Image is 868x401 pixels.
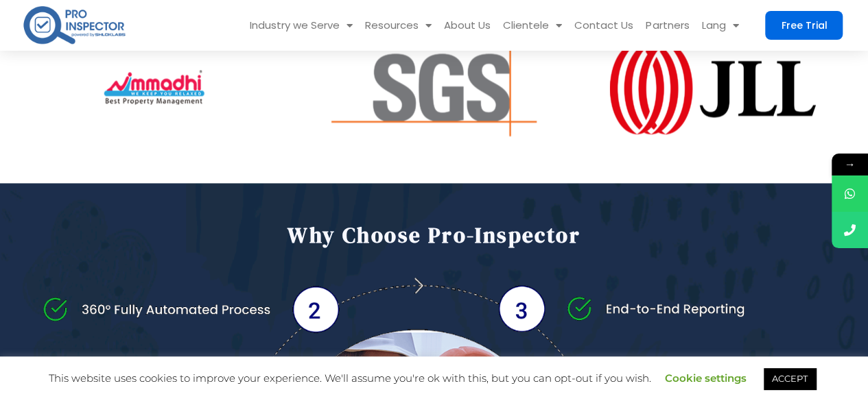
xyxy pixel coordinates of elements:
img: pro-inspector-logo [22,3,127,47]
span: → [832,154,868,175]
div: Image Carousel [40,39,829,142]
p: Why choose Pro-Inspector [30,217,839,254]
div: 1 / 3 [318,39,550,142]
div: 3 / 3 [39,69,270,112]
img: sgs [331,39,537,137]
a: Cookie settings [665,372,747,385]
img: JLL_logo [610,42,816,134]
span: Free Trial [781,21,827,30]
img: duir6dvyttkmvzipngmg [104,69,207,107]
a: Free Trial [765,11,843,40]
span: This website uses cookies to improve your experience. We'll assume you're ok with this, but you c... [49,372,819,385]
a: ACCEPT [764,368,816,389]
div: 2 / 3 [598,42,829,139]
